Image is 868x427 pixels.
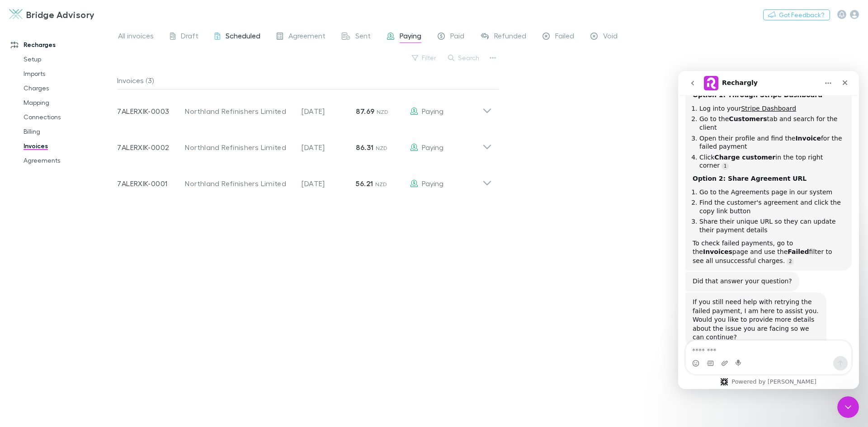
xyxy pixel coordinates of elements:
strong: 56.21 [356,179,373,188]
a: Imports [14,66,122,81]
p: [DATE] [302,178,356,189]
span: NZD [376,145,388,151]
a: Billing [14,124,122,139]
iframe: Intercom live chat [678,71,859,389]
a: Agreements [14,153,122,168]
span: Failed [555,31,574,43]
p: 7ALERXIK-0001 [117,178,185,189]
span: Scheduled [226,31,260,43]
strong: 86.31 [356,143,373,152]
button: Got Feedback? [763,9,830,20]
span: NZD [375,181,387,188]
div: Northland Refinishers Limited [185,178,292,189]
a: Connections [14,110,122,124]
span: NZD [377,108,389,115]
p: [DATE] [302,106,356,117]
div: 7ALERXIK-0001Northland Refinishers Limited[DATE]56.21 NZDPaying [110,162,499,198]
a: Invoices [14,139,122,153]
span: Paid [450,31,464,43]
a: Bridge Advisory [4,4,100,25]
a: Charges [14,81,122,95]
iframe: Intercom live chat [837,396,859,418]
button: Search [443,52,485,63]
a: Setup [14,52,122,66]
p: 7ALERXIK-0003 [117,106,185,117]
p: 7ALERXIK-0002 [117,142,185,153]
div: 7ALERXIK-0003Northland Refinishers Limited[DATE]87.69 NZDPaying [110,89,499,126]
span: Sent [355,31,371,43]
a: Recharges [2,38,122,52]
span: Paying [422,143,443,151]
span: Void [603,31,618,43]
span: Refunded [494,31,526,43]
div: Northland Refinishers Limited [185,142,292,153]
span: Agreement [288,31,325,43]
button: Filter [407,52,442,63]
span: Draft [181,31,198,43]
span: Paying [400,31,421,43]
strong: 87.69 [356,107,374,116]
img: Bridge Advisory's Logo [9,9,23,20]
a: Mapping [14,95,122,110]
h3: Bridge Advisory [26,9,95,20]
span: Paying [422,107,443,115]
div: 7ALERXIK-0002Northland Refinishers Limited[DATE]86.31 NZDPaying [110,126,499,162]
span: All invoices [118,31,154,43]
p: [DATE] [302,142,356,153]
span: Paying [422,179,443,188]
div: Northland Refinishers Limited [185,106,292,117]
